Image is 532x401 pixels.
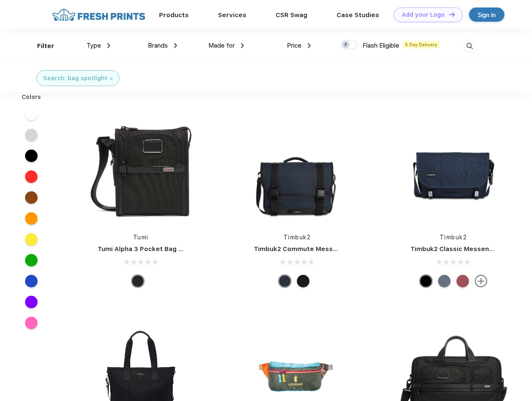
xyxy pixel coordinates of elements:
span: Made for [208,42,235,49]
img: dropdown.png [308,43,311,48]
img: dropdown.png [107,43,110,48]
img: dropdown.png [174,43,177,48]
img: func=resize&h=266 [398,114,509,225]
span: Brands [148,42,168,49]
a: Tumi Alpha 3 Pocket Bag Small [98,245,195,253]
a: Timbuk2 Classic Messenger Bag [410,245,514,253]
span: 5 Day Delivery [403,41,440,48]
div: Sign in [478,10,496,20]
span: Type [86,42,101,49]
span: Price [287,42,301,49]
a: Sign in [469,8,504,22]
a: Timbuk2 [440,234,467,241]
div: Search: bag spotlight [43,74,107,83]
span: Flash Eligible [362,42,399,49]
a: Tumi [133,234,149,241]
div: Eco Lightbeam [438,275,451,287]
img: filter_cancel.svg [110,77,113,80]
div: Colors [15,93,48,102]
img: dropdown.png [241,43,244,48]
img: func=resize&h=266 [85,114,196,225]
div: Eco Nautical [279,275,291,287]
div: Filter [37,41,54,51]
img: desktop_search.svg [463,39,476,53]
img: more.svg [475,275,487,287]
div: Eco Collegiate Red [456,275,469,287]
img: DT [449,12,455,17]
div: Eco Black [420,275,432,287]
a: Timbuk2 [284,234,311,241]
div: Add your Logo [402,11,445,18]
a: Timbuk2 Commute Messenger Bag [254,245,366,253]
img: fo%20logo%202.webp [50,8,148,22]
div: Black [132,275,144,287]
a: Products [159,11,189,19]
img: func=resize&h=266 [241,114,352,225]
div: Eco Black [297,275,309,287]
